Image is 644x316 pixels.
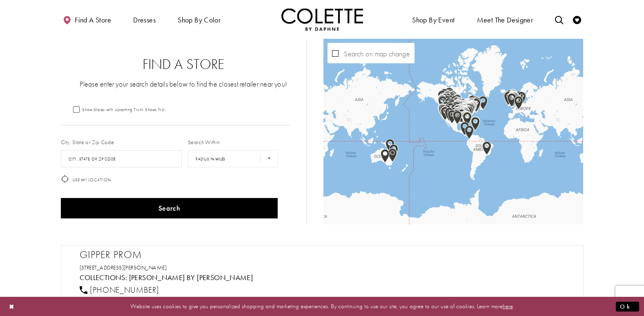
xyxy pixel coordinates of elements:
label: Search Within [188,138,220,146]
span: Show Stores with Upcoming Trunk Shows first [82,107,165,112]
span: Find a store [75,16,111,24]
span: Dresses [133,16,156,24]
a: Find a store [61,8,113,31]
input: City, State, or ZIP Code [61,150,182,167]
a: here [503,302,513,310]
p: Website uses cookies to give you personalized shopping and marketing experiences. By continuing t... [59,301,585,312]
a: Opens in new tab [80,264,167,271]
button: Close Dialog [5,299,19,314]
p: Please enter your search details below to find the closest retailer near you! [77,79,290,89]
span: Dresses [131,8,158,31]
h2: Gipper Prom [80,249,573,261]
img: Colette by Daphne [281,8,363,31]
a: [PHONE_NUMBER] [80,285,159,295]
span: Shop By Event [412,16,455,24]
a: Meet the designer [475,8,535,31]
span: Shop by color [178,16,221,24]
span: Shop By Event [410,8,457,31]
label: City, State or Zip Code [61,138,114,146]
button: Submit Dialog [616,301,639,312]
span: Shop by color [176,8,223,31]
a: Visit Home Page [281,8,363,31]
div: Map with store locations [323,39,583,225]
a: Toggle search [553,8,565,31]
select: Radius In Miles [188,150,278,167]
span: Collections: [80,273,127,282]
span: Meet the designer [477,16,533,24]
span: [PHONE_NUMBER] [90,285,159,295]
a: Visit Colette by Daphne page - Opens in new tab [129,273,253,282]
button: Search [61,198,278,218]
h2: Find a Store [77,56,290,73]
a: Check Wishlist [571,8,583,31]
